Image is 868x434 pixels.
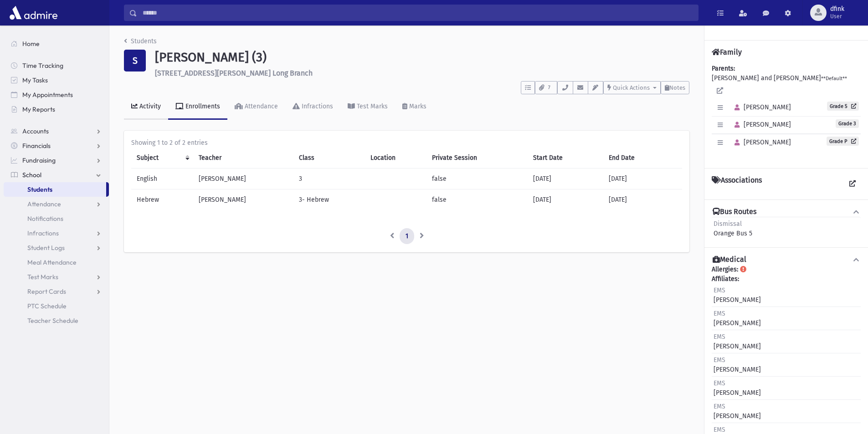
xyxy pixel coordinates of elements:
[131,168,193,189] td: English
[4,270,109,284] a: Test Marks
[4,299,109,313] a: PTC Schedule
[827,102,859,111] a: Grade 5
[4,255,109,270] a: Meal Attendance
[4,313,109,328] a: Teacher Schedule
[712,255,861,265] button: Medical
[300,102,333,110] div: Infractions
[407,102,426,110] div: Marks
[27,200,61,208] span: Attendance
[713,207,756,217] h4: Bus Routes
[193,148,293,168] th: Teacher
[827,137,859,146] a: Grade P
[714,219,752,238] div: Orange Bus 5
[7,4,60,22] img: AdmirePro
[730,138,791,146] span: [PERSON_NAME]
[193,168,293,189] td: [PERSON_NAME]
[155,69,689,77] h6: [STREET_ADDRESS][PERSON_NAME] Long Branch
[27,273,58,281] span: Test Marks
[22,61,63,70] span: Time Tracking
[4,197,109,211] a: Attendance
[730,121,791,128] span: [PERSON_NAME]
[243,102,278,110] div: Attendance
[426,168,528,189] td: false
[131,148,193,168] th: Subject
[293,168,365,189] td: 3
[714,355,761,374] div: [PERSON_NAME]
[714,332,761,351] div: [PERSON_NAME]
[137,5,698,21] input: Search
[4,36,109,51] a: Home
[4,153,109,168] a: Fundraising
[4,240,109,255] a: Student Logs
[426,189,528,210] td: false
[712,266,738,273] b: Allergies:
[22,40,40,48] span: Home
[661,81,689,94] button: Notes
[713,255,746,265] h4: Medical
[4,182,106,197] a: Students
[528,168,603,189] td: [DATE]
[4,58,109,73] a: Time Tracking
[27,317,78,325] span: Teacher Schedule
[27,258,77,266] span: Meal Attendance
[22,91,73,99] span: My Appointments
[22,142,51,150] span: Financials
[285,94,340,120] a: Infractions
[124,36,157,50] nav: breadcrumb
[131,189,193,210] td: Hebrew
[131,138,682,148] div: Showing 1 to 2 of 2 entries
[227,94,285,120] a: Attendance
[714,286,725,294] span: EMS
[714,333,725,341] span: EMS
[168,94,227,120] a: Enrollments
[124,37,157,45] a: Students
[22,127,49,135] span: Accounts
[4,211,109,226] a: Notifications
[426,148,528,168] th: Private Session
[124,50,146,71] div: S
[293,189,365,210] td: 3- Hebrew
[603,81,661,94] button: Quick Actions
[22,156,56,164] span: Fundraising
[712,65,735,72] b: Parents:
[193,189,293,210] td: [PERSON_NAME]
[155,50,689,65] h1: [PERSON_NAME] (3)
[714,403,725,410] span: EMS
[22,171,41,179] span: School
[400,228,414,245] a: 1
[714,379,725,387] span: EMS
[714,356,725,364] span: EMS
[714,378,761,398] div: [PERSON_NAME]
[27,229,59,237] span: Infractions
[340,94,395,120] a: Test Marks
[669,84,685,91] span: Notes
[184,102,220,110] div: Enrollments
[714,309,761,328] div: [PERSON_NAME]
[4,73,109,87] a: My Tasks
[4,124,109,138] a: Accounts
[613,84,650,91] span: Quick Actions
[528,189,603,210] td: [DATE]
[355,102,388,110] div: Test Marks
[4,226,109,240] a: Infractions
[27,302,67,310] span: PTC Schedule
[603,168,682,189] td: [DATE]
[836,119,859,128] span: Grade 3
[712,275,739,283] b: Affiliates:
[4,168,109,182] a: School
[4,102,109,117] a: My Reports
[365,148,426,168] th: Location
[830,13,844,20] span: User
[395,94,434,120] a: Marks
[535,81,557,94] button: 7
[528,148,603,168] th: Start Date
[27,244,65,252] span: Student Logs
[4,87,109,102] a: My Appointments
[4,284,109,299] a: Report Cards
[714,426,725,434] span: EMS
[712,176,762,192] h4: Associations
[4,138,109,153] a: Financials
[712,48,742,56] h4: Family
[714,402,761,421] div: [PERSON_NAME]
[138,102,161,110] div: Activity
